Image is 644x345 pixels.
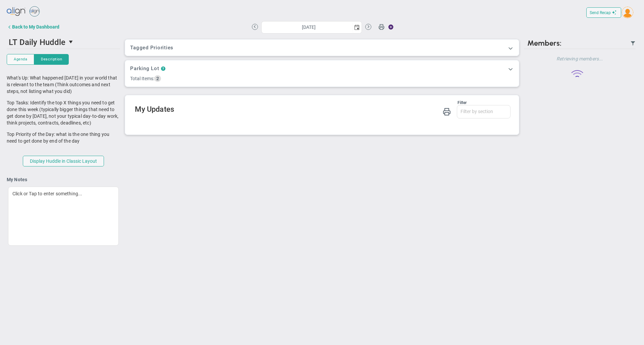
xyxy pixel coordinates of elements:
img: align-logo.svg [7,5,26,18]
span: Action Button [385,22,394,32]
span: select [66,36,77,48]
span: Print My Huddle Updates [443,107,451,115]
input: Filter by section [457,105,510,117]
div: Back to My Dashboard [12,24,59,30]
p: What's Up: What happened [DATE] in your world that is relevant to the team (Think outcomes and ne... [7,75,120,95]
span: 2 [154,75,161,82]
h4: My Notes [7,177,120,183]
button: Total Items:2 [130,76,161,81]
div: Filter [135,100,467,105]
h3: Tagged Priorities [130,45,514,51]
h3: Parking Lot [130,65,159,72]
p: Top Priority of the Day: what is the one thing you need to get done by end of the day [7,131,120,144]
h4: Retrieving members... [524,56,636,62]
p: Top Tasks: Identify the top X things you need to get done this week (typically bigger things that... [7,99,120,126]
h2: My Updates [135,105,510,115]
div: Click or Tap to enter something... [8,187,119,246]
span: Print Huddle [378,23,384,33]
span: LT Daily Huddle [9,38,65,47]
button: Back to My Dashboard [7,20,59,34]
button: Display Huddle in Classic Layout [23,156,104,166]
span: Agenda [14,56,27,62]
span: Description [41,56,62,62]
span: Send Recap [590,10,611,15]
span: select [352,21,362,33]
button: Agenda [7,54,34,65]
img: 202269.Person.photo [622,7,633,18]
span: Members: [527,39,561,48]
button: Send Recap [586,7,621,18]
span: Filter Updated Members [630,41,636,46]
button: Description [34,54,69,65]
